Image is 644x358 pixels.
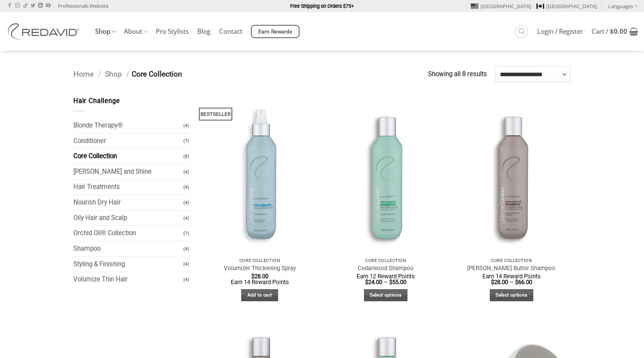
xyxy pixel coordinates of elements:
span: $ [251,273,254,280]
img: REDAVID Cedarwood Shampoo - 1 [326,96,445,254]
a: About [124,24,147,39]
a: Shop [95,24,115,39]
a: Contact [219,24,242,38]
span: (4) [183,180,189,194]
p: Showing all 8 results [428,69,487,80]
span: $ [389,279,392,286]
span: $ [515,279,518,286]
span: (8) [183,150,189,163]
a: View cart [592,23,638,40]
span: (4) [183,273,189,286]
bdi: 28.00 [491,279,508,286]
bdi: 0.00 [610,27,627,36]
span: Earn 14 Reward Points [482,273,541,280]
span: (4) [183,257,189,271]
a: [GEOGRAPHIC_DATA] [471,0,531,12]
a: Cedarwood Shampoo [358,265,414,272]
span: (4) [183,119,189,133]
a: Languages [608,0,638,12]
span: (7) [183,134,189,148]
a: Volumize Thin Hair [73,272,183,287]
a: Follow on LinkedIn [38,3,43,9]
bdi: 28.00 [251,273,268,280]
span: (4) [183,242,189,256]
p: Core Collection [330,258,441,263]
bdi: 55.00 [389,279,406,286]
bdi: 66.00 [515,279,532,286]
bdi: 24.00 [365,279,382,286]
a: Follow on Instagram [15,3,20,9]
span: Earn Rewards [258,28,292,36]
span: $ [610,27,614,36]
span: – [510,279,513,286]
a: Conditioner [73,134,183,149]
a: Hair Treatments [73,180,183,195]
a: Oily Hair and Scalp [73,211,183,226]
a: Search [515,25,528,38]
a: Styling & Finishing [73,257,183,272]
a: [PERSON_NAME] and Shine [73,164,183,180]
a: Earn Rewards [251,25,299,38]
span: Earn 14 Reward Points [231,279,289,286]
a: Pro Stylists [156,24,189,38]
strong: Free Shipping on Orders $75+ [290,3,354,9]
a: Blonde Therapy® [73,118,183,133]
a: Shop [105,70,122,79]
span: Cart / [592,28,627,35]
span: $ [365,279,368,286]
img: REDAVID Volumizer Thickening Spray - 1 1 [200,96,319,254]
a: Shampoo [73,241,183,257]
p: Core Collection [204,258,315,263]
span: (4) [183,196,189,210]
img: REDAVID Shea Butter Shampoo [453,96,571,254]
a: [PERSON_NAME] Butter Shampoo [467,265,555,272]
span: Login / Register [537,28,583,35]
a: Volumizer Thickening Spray [224,265,296,272]
span: Earn 12 Reward Points [357,273,415,280]
a: [GEOGRAPHIC_DATA] [536,0,597,12]
a: Login / Register [537,24,583,38]
a: Follow on Twitter [31,3,35,9]
span: Hair Challenge [73,97,120,105]
a: Follow on TikTok [23,3,28,9]
span: / [98,70,101,79]
span: $ [491,279,494,286]
p: Core Collection [456,258,567,263]
a: Add to cart: “Volumizer Thickening Spray” [241,289,278,301]
span: (7) [183,227,189,240]
span: / [126,70,129,79]
a: Select options for “Cedarwood Shampoo” [364,289,407,301]
a: Core Collection [73,149,183,164]
a: Orchid Oil® Collection [73,226,183,241]
img: REDAVID Salon Products | United States [6,23,84,40]
a: Follow on YouTube [46,3,50,9]
a: Select options for “Shea Butter Shampoo” [490,289,533,301]
nav: Breadcrumb [73,68,428,80]
select: Shop order [495,66,571,82]
a: Nourish Dry Hair [73,195,183,210]
a: Home [73,70,94,79]
span: (4) [183,211,189,225]
a: Follow on Facebook [7,3,12,9]
span: (4) [183,165,189,179]
span: – [384,279,388,286]
a: Blog [197,24,211,38]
